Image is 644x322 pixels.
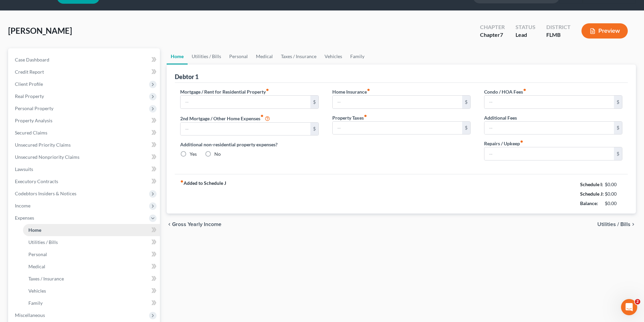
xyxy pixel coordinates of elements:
span: Property Analysis [15,118,52,123]
span: Gross Yearly Income [172,222,221,227]
div: District [546,23,571,31]
span: Real Property [15,93,44,99]
a: Lawsuits [9,163,160,175]
a: Family [23,297,160,309]
a: Vehicles [320,48,346,65]
a: Executory Contracts [9,175,160,188]
label: No [214,151,221,157]
span: Utilities / Bills [597,222,630,227]
span: Miscellaneous [15,312,45,318]
label: Additional Fees [484,114,517,121]
div: FLMB [546,31,571,39]
span: Executory Contracts [15,178,58,184]
i: fiber_manual_record [266,88,269,92]
span: Credit Report [15,69,44,75]
i: fiber_manual_record [523,88,526,92]
div: $0.00 [605,181,623,188]
label: Yes [190,151,197,157]
i: fiber_manual_record [260,114,264,118]
div: $0.00 [605,200,623,207]
strong: Added to Schedule J [180,180,226,208]
span: Case Dashboard [15,57,49,63]
label: Home Insurance [332,88,370,95]
div: $ [462,122,470,134]
a: Utilities / Bills [188,48,225,65]
span: Unsecured Nonpriority Claims [15,154,79,160]
a: Taxes / Insurance [23,273,160,285]
input: -- [333,96,462,108]
div: $ [310,123,318,135]
i: fiber_manual_record [367,88,370,92]
i: fiber_manual_record [180,180,184,183]
input: -- [484,96,614,108]
input: -- [181,123,310,135]
a: Secured Claims [9,127,160,139]
div: $ [310,96,318,108]
div: Debtor 1 [175,73,198,81]
strong: Schedule I: [580,181,603,187]
a: Medical [23,261,160,273]
span: Income [15,203,30,208]
span: Personal Property [15,105,53,111]
label: Property Taxes [332,114,367,121]
a: Medical [252,48,277,65]
i: chevron_left [167,222,172,227]
button: Preview [581,23,628,39]
span: 7 [500,31,503,38]
a: Family [346,48,368,65]
div: Chapter [480,31,505,39]
i: fiber_manual_record [520,140,523,143]
input: -- [333,122,462,134]
span: Utilities / Bills [28,239,58,245]
span: Client Profile [15,81,43,87]
a: Home [167,48,188,65]
a: Case Dashboard [9,54,160,66]
span: Taxes / Insurance [28,276,64,281]
label: Repairs / Upkeep [484,140,523,147]
input: -- [484,122,614,134]
strong: Schedule J: [580,191,604,197]
div: Lead [516,31,535,39]
a: Utilities / Bills [23,236,160,248]
a: Property Analysis [9,115,160,127]
span: Family [28,300,43,306]
input: -- [484,147,614,160]
button: Utilities / Bills chevron_right [597,222,636,227]
div: $ [614,122,622,134]
div: $ [614,147,622,160]
span: Lawsuits [15,166,33,172]
span: Secured Claims [15,130,47,135]
a: Vehicles [23,285,160,297]
button: chevron_left Gross Yearly Income [167,222,221,227]
div: $0.00 [605,191,623,197]
label: Condo / HOA Fees [484,88,526,95]
span: Codebtors Insiders & Notices [15,191,76,196]
a: Home [23,224,160,236]
i: chevron_right [630,222,636,227]
div: Status [516,23,535,31]
div: Chapter [480,23,505,31]
a: Unsecured Nonpriority Claims [9,151,160,163]
label: 2nd Mortgage / Other Home Expenses [180,114,270,122]
span: Unsecured Priority Claims [15,142,71,148]
a: Personal [23,248,160,261]
span: Vehicles [28,288,46,294]
iframe: Intercom live chat [621,299,637,315]
span: Expenses [15,215,34,221]
a: Personal [225,48,252,65]
div: $ [462,96,470,108]
a: Credit Report [9,66,160,78]
span: 2 [635,299,640,304]
label: Mortgage / Rent for Residential Property [180,88,269,95]
span: Home [28,227,41,233]
span: Personal [28,251,47,257]
strong: Balance: [580,200,598,206]
span: [PERSON_NAME] [8,26,72,35]
div: $ [614,96,622,108]
span: Medical [28,264,45,269]
i: fiber_manual_record [364,114,367,118]
input: -- [181,96,310,108]
a: Taxes / Insurance [277,48,320,65]
label: Additional non-residential property expenses? [180,141,318,148]
a: Unsecured Priority Claims [9,139,160,151]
